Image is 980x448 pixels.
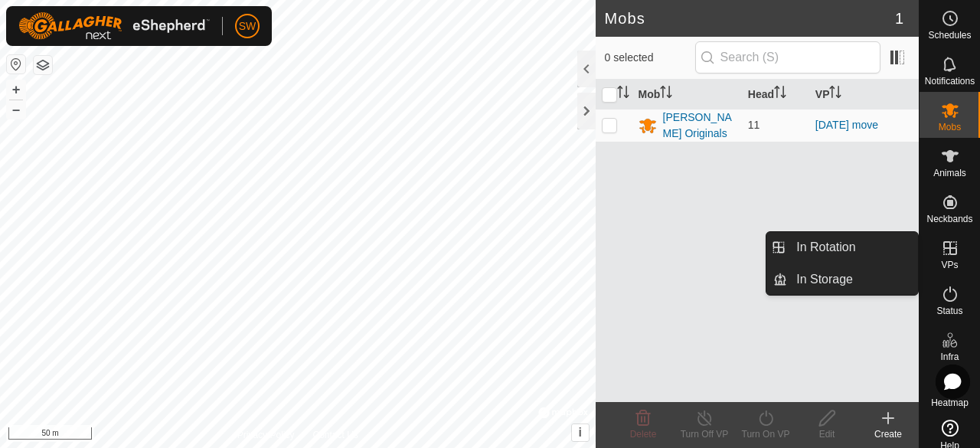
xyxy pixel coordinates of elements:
[895,7,903,30] span: 1
[939,123,961,132] span: Mobs
[928,31,971,40] span: Schedules
[931,398,969,407] span: Heatmap
[936,306,962,316] span: Status
[815,119,878,131] a: [DATE] move
[605,9,895,28] h2: Mobs
[578,426,581,439] span: i
[748,119,760,131] span: 11
[239,18,256,34] span: SW
[660,88,672,100] p-sorticon: Activate to sort
[7,80,25,99] button: +
[796,427,857,441] div: Edit
[925,77,975,86] span: Notifications
[632,80,742,110] th: Mob
[809,80,919,110] th: VP
[926,214,972,224] span: Neckbands
[829,88,841,100] p-sorticon: Activate to sort
[605,50,695,66] span: 0 selected
[787,232,918,263] a: In Rotation
[312,428,358,442] a: Contact Us
[787,264,918,295] a: In Storage
[766,232,918,263] li: In Rotation
[630,429,657,440] span: Delete
[7,100,25,119] button: –
[933,168,966,178] span: Animals
[857,427,919,441] div: Create
[7,55,25,74] button: Reset Map
[674,427,735,441] div: Turn Off VP
[940,352,959,361] span: Infra
[663,110,736,142] div: [PERSON_NAME] Originals
[766,264,918,295] li: In Storage
[774,88,786,100] p-sorticon: Activate to sort
[34,56,52,74] button: Map Layers
[18,12,210,40] img: Gallagher Logo
[237,428,295,442] a: Privacy Policy
[796,270,853,289] span: In Storage
[735,427,796,441] div: Turn On VP
[617,88,629,100] p-sorticon: Activate to sort
[742,80,809,110] th: Head
[572,424,589,441] button: i
[695,41,880,74] input: Search (S)
[796,238,855,257] span: In Rotation
[941,260,958,270] span: VPs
